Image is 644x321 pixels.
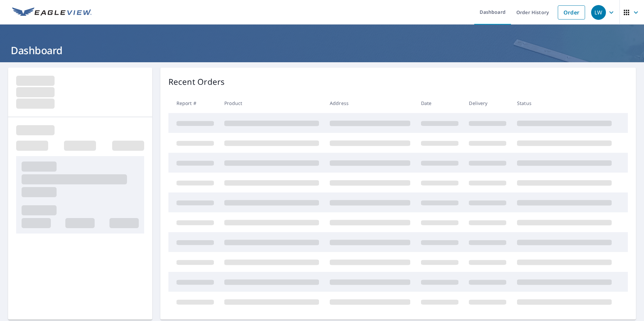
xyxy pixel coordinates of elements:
h1: Dashboard [8,43,636,57]
img: EV Logo [12,7,92,17]
th: Report # [168,93,219,113]
th: Address [324,93,416,113]
th: Date [416,93,464,113]
a: Order [558,5,585,20]
th: Delivery [463,93,512,113]
div: LW [591,5,606,20]
p: Recent Orders [168,76,225,88]
th: Status [512,93,617,113]
th: Product [219,93,324,113]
